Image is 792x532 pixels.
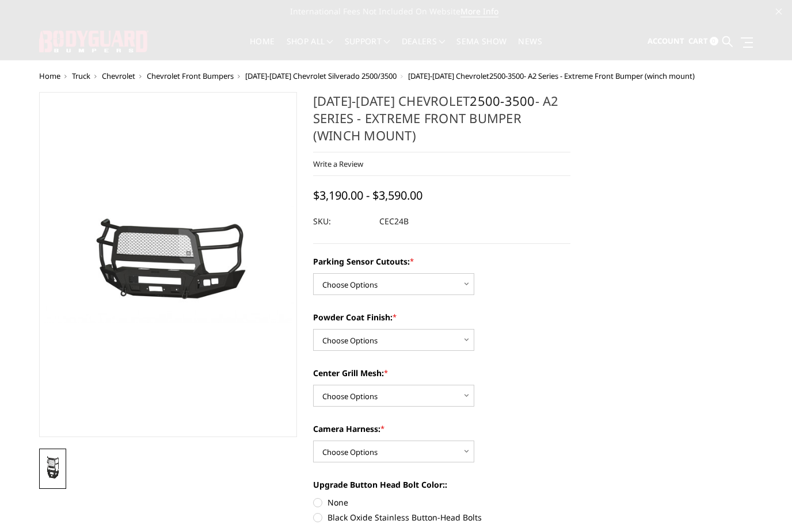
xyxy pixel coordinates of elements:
dd: CEC24B [379,211,409,232]
a: Account [648,26,684,57]
label: Upgrade Button Head Bolt Color:: [313,479,571,491]
span: 0 [710,37,718,45]
img: 2024-2025 Chevrolet 2500-3500 - A2 Series - Extreme Front Bumper (winch mount) [43,452,63,485]
a: Home [39,71,60,81]
a: Support [345,37,390,60]
label: Parking Sensor Cutouts: [313,255,571,267]
img: BODYGUARD BUMPERS [39,30,148,52]
label: Center Grill Mesh: [313,367,571,379]
a: Chevrolet Front Bumpers [147,71,234,81]
a: 2500-3500 [470,92,535,109]
a: Chevrolet [102,71,135,81]
a: Home [250,37,275,60]
label: Powder Coat Finish: [313,311,571,323]
a: Cart 0 [688,26,718,57]
a: Truck [72,71,90,81]
span: [DATE]-[DATE] Chevrolet - A2 Series - Extreme Front Bumper (winch mount) [408,71,695,81]
label: Camera Harness: [313,423,571,435]
a: 2500-3500 [489,71,524,81]
span: Cart [688,36,708,46]
a: Dealers [402,37,445,60]
a: More Info [460,6,498,17]
a: 2024-2025 Chevrolet 2500-3500 - A2 Series - Extreme Front Bumper (winch mount) [39,92,297,437]
span: $3,190.00 - $3,590.00 [313,187,422,203]
h1: [DATE]-[DATE] Chevrolet - A2 Series - Extreme Front Bumper (winch mount) [313,92,571,152]
a: Write a Review [313,159,363,169]
label: Black Oxide Stainless Button-Head Bolts [313,511,571,523]
dt: SKU: [313,211,371,232]
span: Account [648,36,684,46]
a: SEMA Show [456,37,507,60]
label: None [313,496,571,508]
a: [DATE]-[DATE] Chevrolet Silverado 2500/3500 [245,71,397,81]
a: News [518,37,542,60]
a: shop all [287,37,333,60]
